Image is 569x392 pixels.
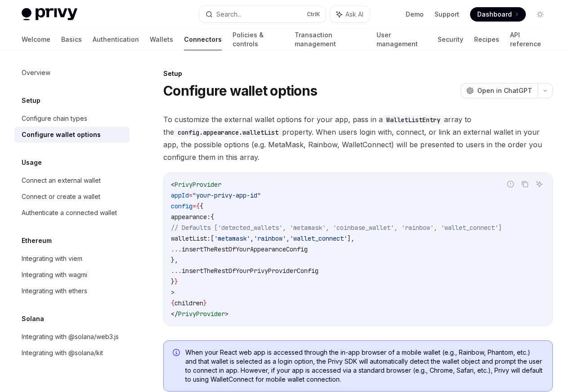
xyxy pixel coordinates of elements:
span: = [193,202,196,210]
a: Transaction management [295,29,366,50]
span: // Defaults ['detected_wallets', 'metamask', 'coinbase_wallet', 'rainbow', 'wallet_connect'] [171,224,502,232]
span: [ [211,234,214,242]
span: } [175,277,178,286]
a: Support [435,10,459,19]
span: To customize the external wallet options for your app, pass in a array to the property. When user... [163,113,553,163]
a: Integrating with wagmi [14,267,130,283]
h5: Usage [22,157,42,168]
button: Report incorrect code [505,178,516,190]
a: Authenticate a connected wallet [14,205,130,221]
span: </ [171,310,178,318]
button: Copy the contents from the code block [519,178,531,190]
div: Integrating with viem [22,253,82,264]
div: Configure chain types [22,113,87,124]
span: { [171,299,175,307]
span: ... [171,267,182,275]
button: Search...CtrlK [199,6,326,22]
span: { [196,202,200,210]
span: "your-privy-app-id" [193,191,261,199]
span: insertTheRestOfYourAppearanceConfig [182,245,308,253]
span: 'wallet_connect' [290,234,347,242]
button: Toggle dark mode [533,7,547,22]
span: Open in ChatGPT [477,86,532,95]
span: 'metamask' [214,234,250,242]
span: appearance: [171,213,211,221]
a: Connect or create a wallet [14,189,130,205]
span: children [175,299,203,307]
div: Connect an external wallet [22,175,101,186]
span: = [189,191,193,199]
button: Ask AI [330,6,370,22]
span: Dashboard [477,10,512,19]
a: Integrating with @solana/kit [14,345,130,361]
a: Integrating with viem [14,251,130,267]
a: Dashboard [470,7,526,22]
a: Basics [61,29,82,50]
span: appId [171,191,189,199]
div: Connect or create a wallet [22,191,100,202]
div: Integrating with wagmi [22,269,87,280]
span: { [200,202,203,210]
a: Authentication [93,29,139,50]
a: User management [376,29,427,50]
a: Wallets [150,29,173,50]
a: Integrating with ethers [14,283,130,299]
span: PrivyProvider [178,310,225,318]
button: Open in ChatGPT [461,83,538,98]
button: Ask AI [533,178,545,190]
div: Overview [22,67,50,78]
a: Integrating with @solana/web3.js [14,329,130,345]
a: Overview [14,65,130,81]
span: { [211,213,214,221]
div: Integrating with @solana/kit [22,348,103,358]
span: 'rainbow' [254,234,286,242]
span: ], [347,234,354,242]
a: Demo [406,10,424,19]
span: When your React web app is accessed through the in-app browser of a mobile wallet (e.g., Rainbow,... [185,348,543,384]
span: config [171,202,193,210]
a: Configure chain types [14,110,130,127]
div: Configure wallet options [22,129,101,140]
span: Ctrl K [307,11,320,18]
h5: Solana [22,313,44,324]
span: PrivyProvider [175,181,221,189]
div: Search... [216,9,242,20]
code: config.appearance.walletList [174,128,282,137]
img: light logo [22,8,77,21]
h1: Configure wallet options [163,83,317,99]
span: insertTheRestOfYourPrivyProviderConfig [182,267,318,275]
a: Connectors [184,29,222,50]
span: } [203,299,207,307]
div: Integrating with ethers [22,286,87,296]
code: WalletListEntry [383,115,444,125]
a: Recipes [474,29,499,50]
h5: Ethereum [22,235,52,246]
a: Connect an external wallet [14,172,130,189]
span: }, [171,256,178,264]
span: > [225,310,228,318]
span: < [171,181,175,189]
span: , [286,234,290,242]
div: Authenticate a connected wallet [22,207,117,218]
span: , [250,234,254,242]
span: > [171,288,175,296]
span: walletList: [171,234,211,242]
a: Configure wallet options [14,127,130,143]
h5: Setup [22,95,40,106]
a: Security [438,29,463,50]
span: Ask AI [345,10,363,19]
a: Policies & controls [233,29,284,50]
span: ... [171,245,182,253]
div: Integrating with @solana/web3.js [22,331,119,342]
div: Setup [163,69,553,78]
a: Welcome [22,29,50,50]
a: API reference [510,29,547,50]
svg: Info [173,349,182,358]
span: } [171,277,175,286]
